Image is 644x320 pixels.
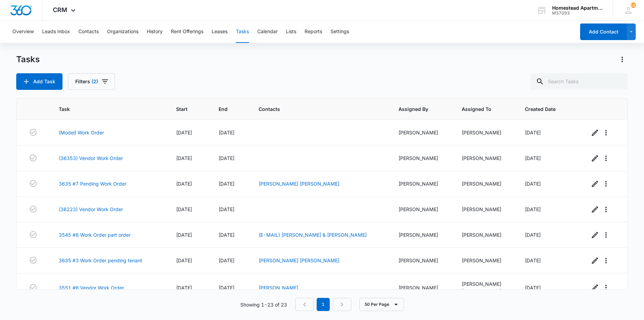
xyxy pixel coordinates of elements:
[176,130,192,135] span: [DATE]
[176,105,192,113] span: Start
[462,129,508,136] div: [PERSON_NAME]
[236,21,249,43] button: Tasks
[219,257,234,263] span: [DATE]
[53,6,67,13] span: CRM
[176,232,192,238] span: [DATE]
[219,232,234,238] span: [DATE]
[398,105,435,113] span: Assigned By
[462,280,508,288] div: [PERSON_NAME]
[580,23,627,40] button: Add Contact
[59,284,124,291] a: 3551 #6 Vendor Work Order
[59,180,126,187] a: 3635 #7 Pending Work Order
[68,73,115,90] button: Filters(2)
[295,298,351,311] nav: Pagination
[92,79,98,84] span: (2)
[359,298,404,311] button: 50 Per Page
[59,129,104,136] a: (Model) Work Order
[42,21,70,43] button: Leads Inbox
[176,181,192,187] span: [DATE]
[525,232,541,238] span: [DATE]
[286,21,296,43] button: Lists
[219,181,234,187] span: [DATE]
[259,232,367,238] a: (E-MAIL) [PERSON_NAME] & [PERSON_NAME]
[462,154,508,162] div: [PERSON_NAME]
[617,54,628,65] button: Actions
[12,21,34,43] button: Overview
[631,2,636,8] div: notifications count
[59,105,149,113] span: Task
[16,54,40,65] h1: Tasks
[398,231,445,238] div: [PERSON_NAME]
[219,285,234,291] span: [DATE]
[462,206,508,213] div: [PERSON_NAME]
[631,2,636,8] span: 119
[525,155,541,161] span: [DATE]
[398,257,445,264] div: [PERSON_NAME]
[59,257,142,264] a: 3635 #3 Work Order pending tenant
[59,154,123,162] a: (36353) Vendor Work Order
[259,105,372,113] span: Contacts
[317,298,330,311] em: 1
[462,105,498,113] span: Assigned To
[525,181,541,187] span: [DATE]
[257,21,278,43] button: Calendar
[219,105,232,113] span: End
[398,180,445,187] div: [PERSON_NAME]
[176,206,192,212] span: [DATE]
[59,231,131,238] a: 3545 #6 Work Order part order
[59,206,123,213] a: (36223) Vendor Work Order
[176,155,192,161] span: [DATE]
[525,105,563,113] span: Created Date
[240,301,287,308] p: Showing 1-23 of 23
[462,257,508,264] div: [PERSON_NAME]
[398,129,445,136] div: [PERSON_NAME]
[259,181,339,187] a: [PERSON_NAME] [PERSON_NAME]
[462,180,508,187] div: [PERSON_NAME]
[212,21,228,43] button: Leases
[171,21,203,43] button: Rent Offerings
[552,5,603,11] div: account name
[398,154,445,162] div: [PERSON_NAME]
[462,288,508,295] div: [PERSON_NAME]
[330,21,349,43] button: Settings
[552,11,603,16] div: account id
[16,73,63,90] button: Add Task
[259,257,339,263] a: [PERSON_NAME] [PERSON_NAME]
[530,73,628,90] input: Search Tasks
[147,21,163,43] button: History
[219,206,234,212] span: [DATE]
[525,257,541,263] span: [DATE]
[398,206,445,213] div: [PERSON_NAME]
[259,285,298,291] a: [PERSON_NAME]
[219,130,234,135] span: [DATE]
[107,21,138,43] button: Organizations
[176,285,192,291] span: [DATE]
[219,155,234,161] span: [DATE]
[176,257,192,263] span: [DATE]
[398,284,445,291] div: [PERSON_NAME]
[525,206,541,212] span: [DATE]
[462,231,508,238] div: [PERSON_NAME]
[525,130,541,135] span: [DATE]
[78,21,99,43] button: Contacts
[305,21,322,43] button: Reports
[525,285,541,291] span: [DATE]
